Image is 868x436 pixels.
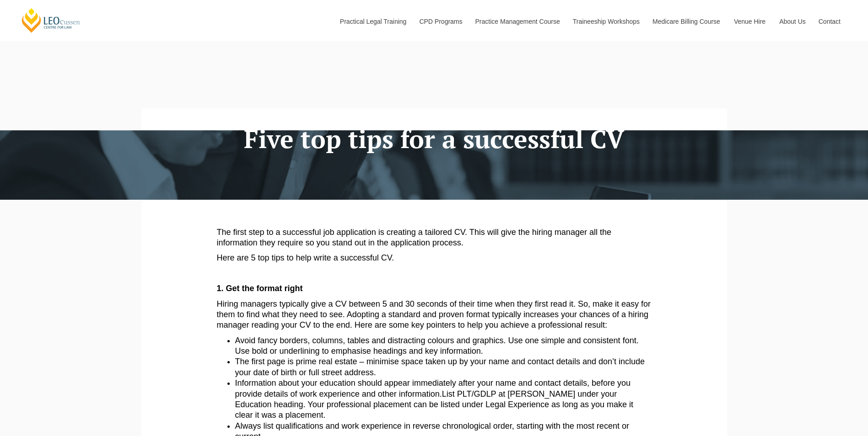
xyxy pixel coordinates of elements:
p: Here are 5 top tips to help write a successful CV. [217,253,652,263]
a: Practical Legal Training [333,2,413,41]
a: [PERSON_NAME] Centre for Law [21,7,81,33]
iframe: LiveChat chat widget [807,375,845,413]
a: Contact [812,2,847,41]
a: About Us [772,2,812,41]
p: The first step to a successful job application is creating a tailored CV. This will give the hiri... [217,227,652,249]
span: Avoid fancy borders, columns, tables and distracting colours and graphics. Use one simple and con... [235,336,639,356]
a: CPD Programs [412,2,468,41]
h1: Five top tips for a successful CV [148,125,720,153]
a: Venue Hire [727,2,772,41]
a: Traineeship Workshops [566,2,646,41]
a: Medicare Billing Course [646,2,727,41]
span: The first page is prime real estate – minimise space taken up by your name and contact details an... [235,357,645,377]
span: List PLT/GDLP at [PERSON_NAME] under your Education heading. Your professional placement can be l... [235,389,634,420]
a: Practice Management Course [469,2,566,41]
span: 1. Get the format right [217,284,303,293]
span: Hiring managers typically give a CV between 5 and 30 seconds of their time when they first read i... [217,299,651,330]
span: Information about your education should appear immediately after your name and contact details, b... [235,378,631,398]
